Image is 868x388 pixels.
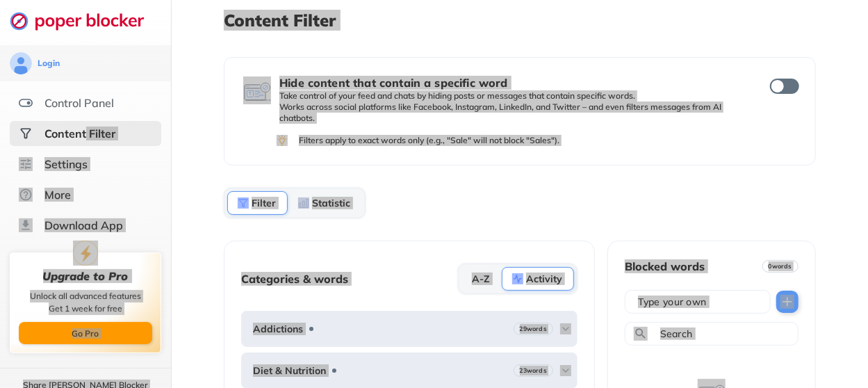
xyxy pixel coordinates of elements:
[30,290,141,302] div: Unlock all advanced features
[19,157,33,171] img: settings.svg
[44,157,88,171] div: Settings
[44,96,114,110] div: Control Panel
[19,218,33,232] img: download-app.svg
[43,270,129,283] div: Upgrade to Pro
[253,365,326,376] b: Diet & Nutrition
[472,275,490,283] b: A-Z
[19,322,152,344] button: Go Pro
[10,11,159,31] img: logo-webpage.svg
[279,90,745,102] p: Take control of your feed and chats by hiding posts or messages that contain specific words.
[44,188,71,202] div: More
[49,302,122,315] div: Get 1 week for free
[73,241,98,266] img: upgrade-to-pro.svg
[238,197,249,209] img: Filter
[279,102,745,124] p: Works across social platforms like Facebook, Instagram, LinkedIn, and Twitter – and even filters ...
[252,199,276,207] b: Filter
[520,366,547,375] b: 23 words
[299,135,796,146] div: Filters apply to exact words only (e.g., "Sale" will not block "Sales").
[10,52,32,74] img: avatar.svg
[241,273,348,285] div: Categories & words
[279,76,745,89] div: Hide content that contain a specific word
[512,273,523,284] img: Activity
[659,327,792,341] input: Search
[769,261,792,271] b: 0 words
[224,11,816,29] h1: Content Filter
[625,260,705,273] div: Blocked words
[526,275,562,283] b: Activity
[253,323,303,334] b: Addictions
[312,199,350,207] b: Statistic
[38,58,60,69] div: Login
[19,127,33,140] img: social-selected.svg
[637,295,764,309] input: Type your own
[19,188,33,202] img: about.svg
[298,197,309,209] img: Statistic
[19,96,33,110] img: features.svg
[44,127,115,140] div: Content Filter
[44,218,123,232] div: Download App
[520,324,547,334] b: 29 words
